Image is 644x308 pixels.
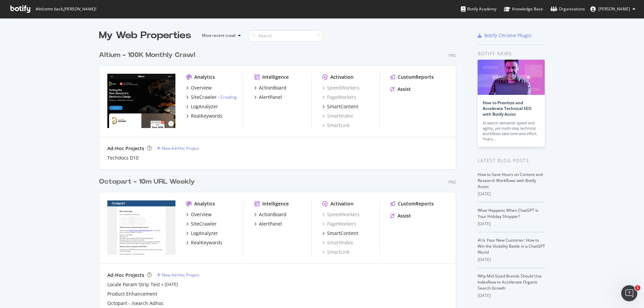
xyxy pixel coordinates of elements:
div: Pro [448,179,456,185]
div: RealKeywords [191,113,222,119]
div: - [218,94,237,100]
div: Analytics [194,74,215,80]
a: SpeedWorkers [322,211,360,218]
img: altium.com [107,74,175,128]
a: SpeedWorkers [322,84,360,91]
a: ActionBoard [254,84,286,91]
img: How to Prioritize and Accelerate Technical SEO with Botify Assist [478,60,545,95]
div: AI search demands speed and agility, yet multi-step technical workflows take time and effort. Tha... [483,120,540,142]
div: AlertPanel [259,221,282,227]
a: AlertPanel [254,221,282,227]
div: Overview [191,211,212,218]
a: SmartIndex [322,239,353,246]
a: AI Is Your New Customer: How to Win the Visibility Battle in a ChatGPT World [478,237,545,255]
div: ActionBoard [259,211,286,218]
div: Organizations [550,6,585,12]
div: My Web Properties [99,29,191,42]
div: Knowledge Base [504,6,543,12]
span: 1 [635,285,640,291]
a: New Ad-Hoc Project [157,145,199,151]
iframe: Intercom live chat [621,285,637,301]
div: New Ad-Hoc Project [162,272,199,278]
div: Intelligence [262,74,289,80]
a: LogAnalyzer [186,103,218,110]
div: Ad-Hoc Projects [107,145,144,152]
a: How to Save Hours on Content and Research Workflows with Botify Assist [478,172,543,189]
a: RealKeywords [186,239,222,246]
a: What Happens When ChatGPT Is Your Holiday Shopper? [478,207,538,219]
a: SmartIndex [322,113,353,119]
div: Botify news [478,50,545,57]
a: Altium - 100K Monthly Crawl [99,50,198,60]
a: Techdocs D10 [107,155,139,161]
a: Octopart - 10m URL Weekly [99,177,198,187]
a: Assist [390,86,411,93]
a: LogAnalyzer [186,230,218,237]
div: CustomReports [398,74,434,80]
div: Assist [397,86,411,93]
div: [DATE] [478,293,545,299]
a: Overview [186,84,212,91]
div: Activation [330,74,354,80]
a: Assist [390,212,411,219]
a: PageWorkers [322,221,356,227]
div: Botify Academy [461,6,496,12]
div: CustomReports [398,200,434,207]
span: Welcome back, [PERSON_NAME] ! [35,6,96,12]
input: Search [249,30,323,42]
div: SmartContent [327,103,358,110]
div: Altium - 100K Monthly Crawl [99,50,195,60]
div: Octopart - 10m URL Weekly [99,177,195,187]
a: Botify Chrome Plugin [478,32,532,39]
a: New Ad-Hoc Project [157,272,199,278]
button: [PERSON_NAME] [585,4,641,14]
div: Intelligence [262,200,289,207]
a: SmartContent [322,103,358,110]
a: Why Mid-Sized Brands Should Use IndexNow to Accelerate Organic Search Growth [478,273,542,291]
div: SiteCrawler [191,94,217,101]
a: How to Prioritize and Accelerate Technical SEO with Botify Assist [483,100,531,117]
a: Crawling [220,94,237,100]
div: Latest Blog Posts [478,157,545,164]
div: [DATE] [478,221,545,227]
div: Assist [397,212,411,219]
a: AlertPanel [254,94,282,101]
div: ActionBoard [259,84,286,91]
a: [DATE] [165,282,178,287]
div: LogAnalyzer [191,103,218,110]
div: [DATE] [478,257,545,263]
a: RealKeywords [186,113,222,119]
div: Overview [191,84,212,91]
a: Locale Param Strip Test [107,281,160,288]
a: SiteCrawler [186,221,217,227]
div: Analytics [194,200,215,207]
div: Pro [448,53,456,58]
div: Most recent crawl [202,34,235,38]
button: Most recent crawl [197,30,244,41]
div: SmartLink [322,122,350,129]
a: CustomReports [390,200,434,207]
div: SmartContent [327,230,358,237]
a: SiteCrawler- Crawling [186,94,237,101]
a: Product Enhancement [107,291,157,297]
div: RealKeywords [191,239,222,246]
a: SmartLink [322,249,350,255]
a: PageWorkers [322,94,356,101]
div: LogAnalyzer [191,230,218,237]
div: Activation [330,200,354,207]
div: AlertPanel [259,94,282,101]
a: Octopart - /search Adhoc [107,300,164,307]
div: New Ad-Hoc Project [162,145,199,151]
a: SmartContent [322,230,358,237]
a: CustomReports [390,74,434,80]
